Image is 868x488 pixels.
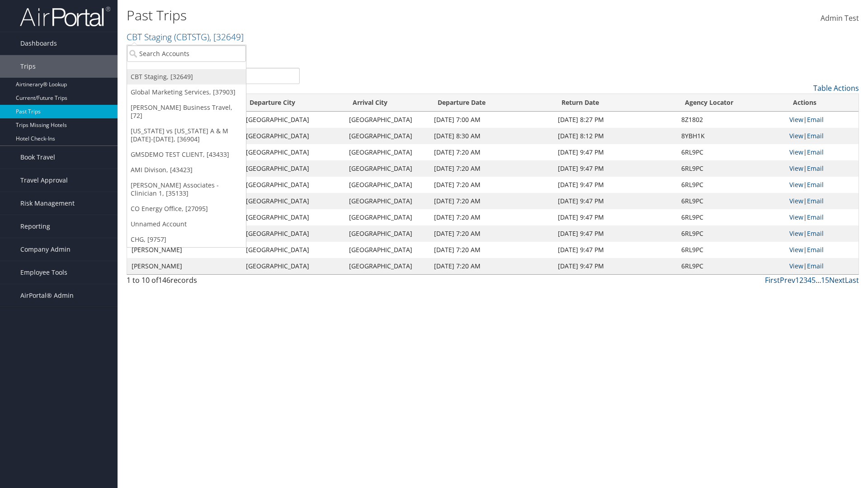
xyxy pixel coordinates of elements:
span: Book Travel [20,146,55,169]
td: [GEOGRAPHIC_DATA] [241,225,344,242]
a: 15 [821,275,829,285]
a: [PERSON_NAME] Associates - Clinician 1, [35133] [127,178,246,201]
a: Prev [780,275,795,285]
span: 146 [158,275,170,285]
a: CO Energy Office, [27095] [127,201,246,216]
td: [GEOGRAPHIC_DATA] [241,193,344,209]
td: 6RL9PC [677,177,785,193]
span: AirPortal® Admin [20,284,74,307]
td: [GEOGRAPHIC_DATA] [344,193,429,209]
td: | [785,177,859,193]
span: , [ 32649 ] [209,31,244,43]
td: [GEOGRAPHIC_DATA] [344,160,429,177]
th: Return Date: activate to sort column ascending [553,94,676,112]
span: … [816,275,821,285]
td: [DATE] 7:20 AM [429,193,554,209]
span: Reporting [20,215,50,238]
td: [DATE] 8:30 AM [429,128,554,144]
td: | [785,144,859,160]
img: airportal-logo.png [20,6,110,27]
td: [DATE] 9:47 PM [553,160,676,177]
td: [GEOGRAPHIC_DATA] [344,258,429,274]
a: Email [807,262,824,270]
span: Travel Approval [20,169,68,192]
span: Company Admin [20,238,71,261]
td: [GEOGRAPHIC_DATA] [241,242,344,258]
td: 6RL9PC [677,193,785,209]
td: [DATE] 7:20 AM [429,258,554,274]
td: [DATE] 7:20 AM [429,242,554,258]
td: | [785,225,859,242]
a: View [789,213,803,221]
a: CBT Staging [127,31,244,43]
a: Email [807,148,824,156]
td: 8YBH1K [677,128,785,144]
a: Email [807,229,824,238]
a: Admin Test [821,5,859,33]
span: Admin Test [821,13,859,23]
a: 1 [795,275,799,285]
td: [PERSON_NAME] [127,242,241,258]
td: [GEOGRAPHIC_DATA] [344,242,429,258]
td: [DATE] 9:47 PM [553,225,676,242]
p: Filter: [127,47,615,59]
a: Unnamed Account [127,216,246,232]
span: ( CBTSTG ) [174,31,209,43]
td: [GEOGRAPHIC_DATA] [241,160,344,177]
td: [GEOGRAPHIC_DATA] [241,112,344,128]
a: [PERSON_NAME] Business Travel, [72] [127,100,246,123]
a: Email [807,180,824,189]
td: [GEOGRAPHIC_DATA] [241,144,344,160]
a: View [789,262,803,270]
td: | [785,128,859,144]
th: Arrival City: activate to sort column ascending [344,94,429,112]
td: | [785,112,859,128]
td: | [785,160,859,177]
a: View [789,164,803,173]
td: [GEOGRAPHIC_DATA] [344,144,429,160]
a: Email [807,115,824,124]
th: Departure City: activate to sort column ascending [241,94,344,112]
td: [DATE] 7:00 AM [429,112,554,128]
td: [DATE] 7:20 AM [429,225,554,242]
a: CBT Staging, [32649] [127,69,246,84]
a: Email [807,131,824,140]
a: View [789,245,803,254]
a: AMI Divison, [43423] [127,162,246,178]
a: Table Actions [813,83,859,93]
th: Departure Date: activate to sort column ascending [429,94,554,112]
td: [DATE] 9:47 PM [553,258,676,274]
td: [DATE] 8:27 PM [553,112,676,128]
a: Email [807,164,824,173]
td: 6RL9PC [677,242,785,258]
td: [GEOGRAPHIC_DATA] [241,177,344,193]
a: 2 [799,275,803,285]
td: [DATE] 7:20 AM [429,209,554,225]
span: Trips [20,55,36,78]
a: Next [829,275,845,285]
a: Email [807,197,824,205]
td: 6RL9PC [677,144,785,160]
td: [DATE] 9:47 PM [553,193,676,209]
a: View [789,229,803,238]
h1: Past Trips [127,6,615,25]
a: View [789,180,803,189]
td: | [785,209,859,225]
td: [DATE] 7:20 AM [429,160,554,177]
a: View [789,115,803,124]
input: Search Accounts [127,45,246,62]
td: [GEOGRAPHIC_DATA] [241,128,344,144]
a: 3 [803,275,807,285]
td: [DATE] 7:20 AM [429,144,554,160]
a: Email [807,213,824,221]
td: 6RL9PC [677,258,785,274]
a: Email [807,245,824,254]
td: [GEOGRAPHIC_DATA] [241,209,344,225]
td: [DATE] 9:47 PM [553,177,676,193]
td: [DATE] 9:47 PM [553,144,676,160]
td: | [785,193,859,209]
td: 8Z1802 [677,112,785,128]
a: CHG, [9757] [127,232,246,247]
td: [GEOGRAPHIC_DATA] [344,112,429,128]
td: [GEOGRAPHIC_DATA] [344,128,429,144]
